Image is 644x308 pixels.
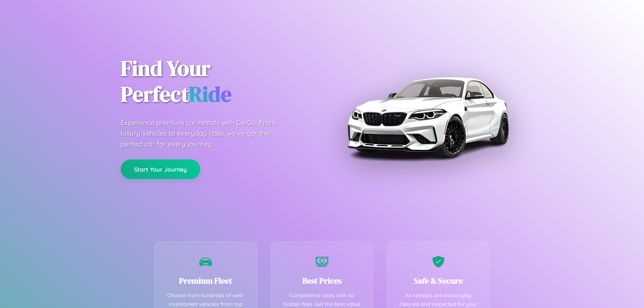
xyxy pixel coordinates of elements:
[121,56,312,107] h1: Find Your Perfect
[121,160,200,179] button: Start Your Journey
[281,275,363,286] h3: Best Prices
[397,275,479,286] h3: Safe & Secure
[121,117,288,149] p: Experience premium car rentals with CarGo. From luxury vehicles to everyday rides, we've got the ...
[189,79,231,109] span: Ride
[344,34,512,201] img: Premium BMW car rental vehicle
[165,275,247,286] h3: Premium Fleet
